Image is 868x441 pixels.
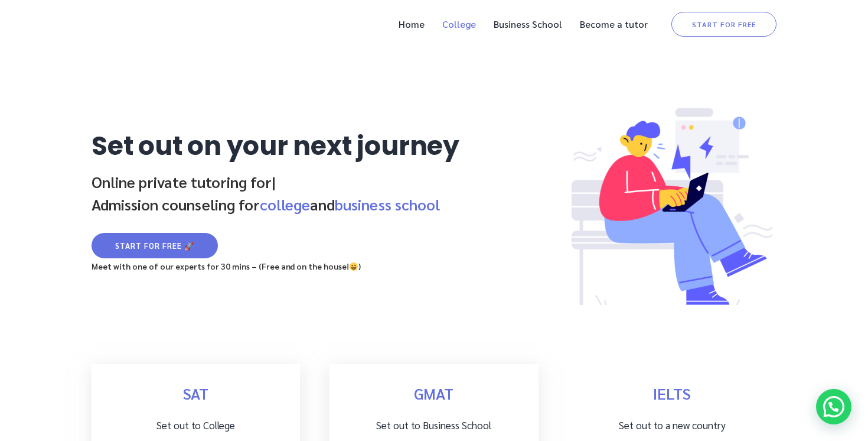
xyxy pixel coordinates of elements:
[586,416,759,434] p: Set out to a new country
[272,171,276,192] span: |
[92,261,361,271] strong: Meet with one of our experts for 30 mins – (Free and on the house! )
[92,193,539,215] h4: Admission counseling for and
[92,128,459,164] span: Set out on your next journey
[671,12,776,37] a: start for free
[335,194,440,214] span: business school
[109,416,282,434] p: Set out to College
[568,96,776,305] img: fav.png
[350,262,358,271] img: 😀
[414,383,453,403] span: GMAT
[260,194,310,214] span: college
[653,383,691,403] span: IELTS
[393,12,430,36] a: Home
[436,12,482,36] a: College
[574,12,654,36] a: Become a tutor
[183,383,208,403] span: SAT
[347,416,520,434] p: Set out to Business School
[488,12,568,36] a: Business School
[92,170,539,193] h2: Online private tutoring for
[92,233,218,258] a: start for free 🚀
